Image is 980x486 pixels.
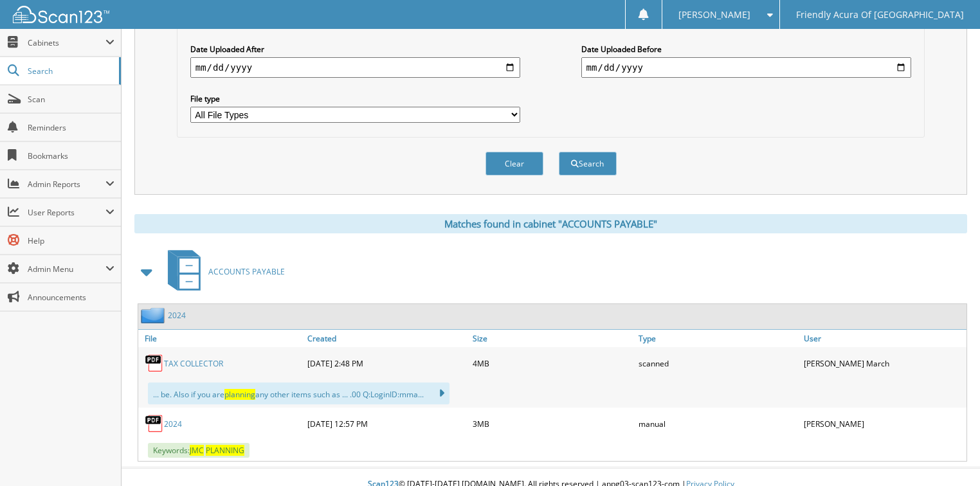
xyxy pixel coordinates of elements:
span: ACCOUNTS PAYABLE [208,266,285,277]
img: scan123-logo-white.svg [13,6,109,23]
span: JMC [190,445,204,456]
span: Search [28,66,113,76]
div: [DATE] 2:48 PM [304,350,470,376]
iframe: Chat Widget [916,424,980,486]
button: Clear [485,152,543,175]
div: 3MB [469,411,635,437]
input: end [581,57,912,78]
div: [DATE] 12:57 PM [304,411,470,437]
a: File [138,330,304,347]
input: start [190,57,521,78]
div: ... be. Also if you are any other items such as ... .00 Q:LoginID:mma... [148,382,449,404]
span: PLANNING [206,445,244,456]
img: PDF.png [145,354,164,373]
a: ACCOUNTS PAYABLE [160,246,285,297]
div: 4MB [469,350,635,376]
a: 2024 [168,310,186,321]
img: PDF.png [145,414,164,433]
span: [PERSON_NAME] [678,11,750,19]
div: manual [635,411,801,437]
a: User [801,330,966,347]
span: Help [28,235,114,246]
div: Matches found in cabinet "ACCOUNTS PAYABLE" [134,214,967,233]
label: Date Uploaded Before [581,44,912,55]
span: Cabinets [28,37,105,48]
button: Search [559,152,617,175]
a: Created [304,330,470,347]
label: File type [190,93,521,104]
img: folder2.png [141,307,168,323]
span: Announcements [28,292,114,303]
span: Keywords: [148,443,250,458]
label: Date Uploaded After [190,44,521,55]
a: 2024 [164,419,182,429]
span: Scan [28,94,114,105]
span: planning [224,389,255,400]
span: Admin Reports [28,179,105,190]
span: User Reports [28,207,105,218]
div: [PERSON_NAME] March [801,350,966,376]
div: [PERSON_NAME] [801,411,966,437]
a: Size [469,330,635,347]
span: Reminders [28,122,114,133]
span: Admin Menu [28,264,105,274]
a: TAX COLLECTOR [164,358,223,369]
a: Type [635,330,801,347]
div: scanned [635,350,801,376]
span: Friendly Acura Of [GEOGRAPHIC_DATA] [796,11,964,19]
span: Bookmarks [28,150,114,161]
